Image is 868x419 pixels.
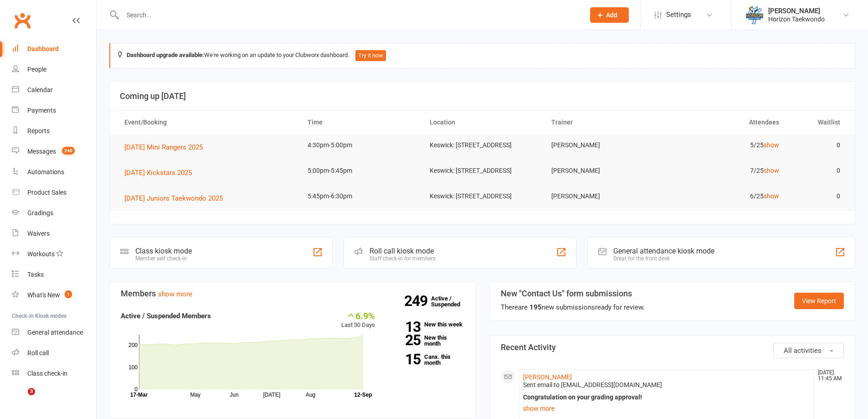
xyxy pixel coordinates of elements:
a: Gradings [12,203,96,223]
a: Waivers [12,223,96,244]
strong: Active / Suspended Members [121,312,211,320]
a: Tasks [12,264,96,285]
span: 240 [62,147,75,155]
strong: 249 [404,294,431,308]
td: [PERSON_NAME] [543,186,665,207]
td: [PERSON_NAME] [543,160,665,181]
div: Waivers [27,230,50,237]
strong: 15 [389,352,421,366]
button: [DATE] Mini Rangers 2025 [124,142,209,153]
a: 15Canx. this month [389,354,464,366]
th: Waitlist [787,111,848,134]
td: [PERSON_NAME] [543,134,665,156]
td: 0 [787,134,848,156]
a: View Report [794,293,844,309]
input: Search... [120,9,578,21]
th: Time [299,111,421,134]
div: Messages [27,148,56,155]
div: Great for the front desk [613,255,714,262]
button: Add [590,7,629,23]
div: Roll call kiosk mode [370,247,436,255]
a: show [764,192,779,200]
a: Reports [12,121,96,141]
div: [PERSON_NAME] [768,7,825,15]
div: Gradings [27,209,53,217]
td: Keswick: [STREET_ADDRESS] [421,160,544,181]
a: Payments [12,100,96,121]
strong: 195 [529,303,542,311]
span: Sent email to [EMAIL_ADDRESS][DOMAIN_NAME] [523,381,662,388]
div: General attendance kiosk mode [613,247,714,255]
div: Calendar [27,86,53,93]
div: People [27,66,46,73]
div: Reports [27,127,50,134]
a: General attendance kiosk mode [12,322,96,343]
div: Congratulation on your grading approval! [523,393,810,401]
div: Class kiosk mode [135,247,192,255]
a: 25New this month [389,335,464,347]
div: 6.9% [341,310,375,321]
a: show [764,167,779,174]
a: What's New1 [12,285,96,305]
h3: Members [121,289,464,298]
div: We're working on an update to your Clubworx dashboard. [109,43,855,68]
div: Class check-in [27,370,67,377]
div: There are new submissions ready for review. [501,302,645,313]
a: Product Sales [12,182,96,203]
td: 0 [787,160,848,181]
iframe: Intercom live chat [9,388,31,410]
span: All activities [784,347,822,355]
td: 7/25 [665,160,787,181]
a: 249Active / Suspended [431,289,471,314]
a: show [764,141,779,149]
td: 4:30pm-5:00pm [299,134,421,156]
button: Try it now [355,50,386,61]
span: Settings [666,5,691,25]
a: Roll call [12,343,96,363]
td: Keswick: [STREET_ADDRESS] [421,134,544,156]
a: Class kiosk mode [12,363,96,384]
td: 5:45pm-6:30pm [299,186,421,207]
h3: New "Contact Us" form submissions [501,289,645,298]
th: Location [421,111,544,134]
td: 6/25 [665,186,787,207]
th: Event/Booking [116,111,299,134]
a: Automations [12,162,96,182]
span: Add [606,11,617,19]
div: What's New [27,291,60,299]
a: Dashboard [12,39,96,59]
span: [DATE] Kickstars 2025 [124,169,192,177]
div: Dashboard [27,45,59,52]
h3: Recent Activity [501,343,844,352]
strong: Dashboard upgrade available: [127,52,204,58]
span: [DATE] Mini Rangers 2025 [124,143,203,151]
button: All activities [773,343,844,358]
div: Tasks [27,271,44,278]
div: General attendance [27,329,83,336]
button: [DATE] Juniors Taekwondo 2025 [124,193,229,204]
th: Attendees [665,111,787,134]
h3: Coming up [DATE] [120,92,845,101]
a: 13New this week [389,321,464,327]
a: Calendar [12,80,96,100]
div: Automations [27,168,64,176]
strong: 13 [389,320,421,334]
div: Workouts [27,250,55,258]
div: Horizon Taekwondo [768,15,825,23]
td: 0 [787,186,848,207]
td: 5:00pm-5:45pm [299,160,421,181]
time: [DATE] 11:45 AM [813,370,843,382]
div: Payments [27,107,56,114]
a: [PERSON_NAME] [523,373,572,381]
td: 5/25 [665,134,787,156]
span: 3 [28,388,35,395]
div: Member self check-in [135,255,192,262]
div: Last 30 Days [341,310,375,330]
a: show more [158,290,192,298]
th: Trainer [543,111,665,134]
a: People [12,59,96,80]
div: Staff check-in for members [370,255,436,262]
a: Clubworx [11,9,34,32]
td: Keswick: [STREET_ADDRESS] [421,186,544,207]
img: thumb_image1625461565.png [745,6,764,24]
